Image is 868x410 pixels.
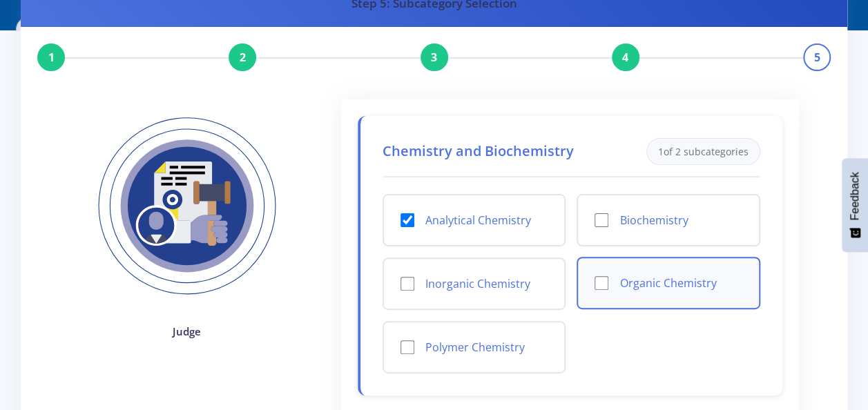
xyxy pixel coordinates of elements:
label: Analytical Chemistry [425,212,548,228]
label: Inorganic Chemistry [425,275,548,292]
div: 5 [803,43,831,71]
div: of 2 subcategories [646,138,760,165]
div: 1 [37,43,65,71]
div: 4 [612,43,639,71]
button: Feedback - Show survey [842,158,868,252]
img: Judge [80,99,294,313]
div: 3 [421,43,448,71]
label: Organic Chemistry [619,275,742,291]
span: Feedback [849,172,861,220]
h4: Chemistry and Biochemistry [383,141,574,162]
label: Biochemistry [619,212,742,228]
div: 2 [229,43,256,71]
label: Polymer Chemistry [425,339,548,355]
span: 1 [658,145,664,158]
h4: Judge [80,324,294,340]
